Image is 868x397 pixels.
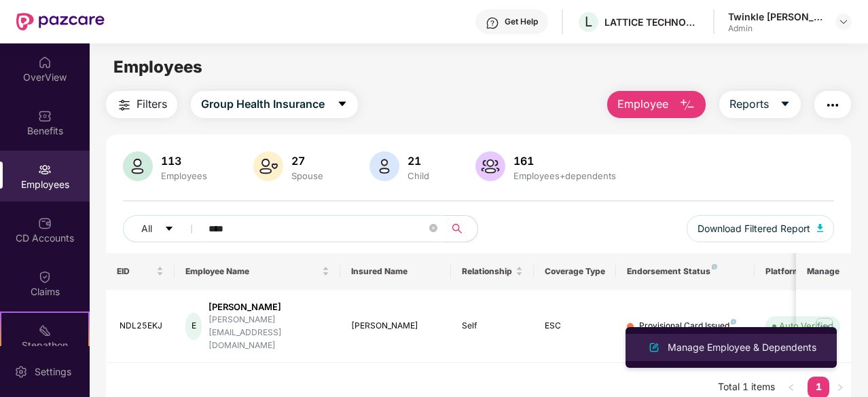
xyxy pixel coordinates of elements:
img: svg+xml;base64,PHN2ZyBpZD0iQmVuZWZpdHMiIHhtbG5zPSJodHRwOi8vd3d3LnczLm9yZy8yMDAwL3N2ZyIgd2lkdGg9Ij... [38,109,52,123]
button: Download Filtered Report [687,215,835,242]
img: svg+xml;base64,PHN2ZyB4bWxucz0iaHR0cDovL3d3dy53My5vcmcvMjAwMC9zdmciIHhtbG5zOnhsaW5rPSJodHRwOi8vd3... [123,151,153,181]
th: Manage [796,253,851,290]
div: Platform Status [765,266,840,277]
div: E [185,313,201,340]
div: Admin [728,23,823,34]
img: manageButton [814,316,835,337]
div: Spouse [289,170,326,181]
img: svg+xml;base64,PHN2ZyB4bWxucz0iaHR0cDovL3d3dy53My5vcmcvMjAwMC9zdmciIHdpZHRoPSIyMSIgaGVpZ2h0PSIyMC... [38,324,52,337]
span: L [585,14,592,30]
th: EID [106,253,175,290]
img: svg+xml;base64,PHN2ZyB4bWxucz0iaHR0cDovL3d3dy53My5vcmcvMjAwMC9zdmciIHhtbG5zOnhsaW5rPSJodHRwOi8vd3... [817,224,824,232]
div: 113 [158,154,210,168]
div: [PERSON_NAME] [209,301,329,314]
th: Insured Name [340,253,451,290]
div: LATTICE TECHNOLOGIES PRIVATE LIMITED [604,16,700,29]
span: Employee [617,96,668,113]
img: svg+xml;base64,PHN2ZyB4bWxucz0iaHR0cDovL3d3dy53My5vcmcvMjAwMC9zdmciIHhtbG5zOnhsaW5rPSJodHRwOi8vd3... [369,151,399,181]
div: Auto Verified [779,319,833,333]
div: Twinkle [PERSON_NAME] [728,10,823,23]
img: svg+xml;base64,PHN2ZyB4bWxucz0iaHR0cDovL3d3dy53My5vcmcvMjAwMC9zdmciIHhtbG5zOnhsaW5rPSJodHRwOi8vd3... [475,151,505,181]
img: svg+xml;base64,PHN2ZyBpZD0iU2V0dGluZy0yMHgyMCIgeG1sbnM9Imh0dHA6Ly93d3cudzMub3JnLzIwMDAvc3ZnIiB3aW... [14,365,28,379]
div: Settings [31,365,75,379]
div: Get Help [505,16,538,27]
div: Endorsement Status [627,266,743,277]
div: ESC [545,320,606,333]
div: [PERSON_NAME] [351,320,440,333]
span: caret-down [164,224,174,235]
img: svg+xml;base64,PHN2ZyB4bWxucz0iaHR0cDovL3d3dy53My5vcmcvMjAwMC9zdmciIHhtbG5zOnhsaW5rPSJodHRwOi8vd3... [646,339,662,356]
a: 1 [808,377,829,397]
span: Reports [729,96,769,113]
img: svg+xml;base64,PHN2ZyB4bWxucz0iaHR0cDovL3d3dy53My5vcmcvMjAwMC9zdmciIHhtbG5zOnhsaW5rPSJodHRwOi8vd3... [679,97,695,113]
img: svg+xml;base64,PHN2ZyB4bWxucz0iaHR0cDovL3d3dy53My5vcmcvMjAwMC9zdmciIHdpZHRoPSIyNCIgaGVpZ2h0PSIyNC... [825,97,841,113]
div: Employees+dependents [511,170,619,181]
div: NDL25EKJ [120,320,164,333]
span: Filters [137,96,167,113]
img: svg+xml;base64,PHN2ZyBpZD0iRHJvcGRvd24tMzJ4MzIiIHhtbG5zPSJodHRwOi8vd3d3LnczLm9yZy8yMDAwL3N2ZyIgd2... [838,16,849,27]
img: svg+xml;base64,PHN2ZyBpZD0iQ2xhaW0iIHhtbG5zPSJodHRwOi8vd3d3LnczLm9yZy8yMDAwL3N2ZyIgd2lkdGg9IjIwIi... [38,270,52,284]
th: Employee Name [175,253,340,290]
span: close-circle [429,223,437,235]
button: Filters [106,91,177,118]
span: search [444,223,471,234]
span: EID [117,266,154,277]
img: svg+xml;base64,PHN2ZyB4bWxucz0iaHR0cDovL3d3dy53My5vcmcvMjAwMC9zdmciIHdpZHRoPSI4IiBoZWlnaHQ9IjgiIH... [731,319,736,324]
span: Employees [113,57,202,77]
div: 21 [405,154,432,168]
div: Stepathon [1,339,88,352]
img: svg+xml;base64,PHN2ZyB4bWxucz0iaHR0cDovL3d3dy53My5vcmcvMjAwMC9zdmciIHdpZHRoPSIyNCIgaGVpZ2h0PSIyNC... [116,97,132,113]
div: 27 [289,154,326,168]
span: caret-down [337,98,348,111]
img: svg+xml;base64,PHN2ZyB4bWxucz0iaHR0cDovL3d3dy53My5vcmcvMjAwMC9zdmciIHhtbG5zOnhsaW5rPSJodHRwOi8vd3... [253,151,283,181]
button: Reportscaret-down [719,91,801,118]
img: New Pazcare Logo [16,13,105,31]
span: caret-down [780,98,791,111]
div: Provisional Card Issued [639,320,736,333]
img: svg+xml;base64,PHN2ZyBpZD0iQ0RfQWNjb3VudHMiIGRhdGEtbmFtZT0iQ0QgQWNjb3VudHMiIHhtbG5zPSJodHRwOi8vd3... [38,216,52,230]
div: [PERSON_NAME][EMAIL_ADDRESS][DOMAIN_NAME] [209,314,329,352]
div: Manage Employee & Dependents [665,340,819,355]
img: svg+xml;base64,PHN2ZyBpZD0iRW1wbG95ZWVzIiB4bWxucz0iaHR0cDovL3d3dy53My5vcmcvMjAwMC9zdmciIHdpZHRoPS... [38,163,52,176]
span: All [141,221,152,236]
button: search [444,215,478,242]
div: Employees [158,170,210,181]
th: Coverage Type [534,253,617,290]
div: Self [462,320,523,333]
button: Allcaret-down [123,215,206,242]
span: Download Filtered Report [698,221,810,236]
div: 161 [511,154,619,168]
img: svg+xml;base64,PHN2ZyB4bWxucz0iaHR0cDovL3d3dy53My5vcmcvMjAwMC9zdmciIHdpZHRoPSI4IiBoZWlnaHQ9IjgiIH... [712,264,717,269]
span: right [836,383,844,392]
span: Relationship [462,266,513,277]
span: left [787,383,795,392]
span: close-circle [429,224,437,232]
button: Group Health Insurancecaret-down [191,91,358,118]
img: svg+xml;base64,PHN2ZyBpZD0iSGVscC0zMngzMiIgeG1sbnM9Imh0dHA6Ly93d3cudzMub3JnLzIwMDAvc3ZnIiB3aWR0aD... [486,16,499,30]
th: Relationship [451,253,534,290]
div: Child [405,170,432,181]
span: Group Health Insurance [201,96,325,113]
img: svg+xml;base64,PHN2ZyBpZD0iSG9tZSIgeG1sbnM9Imh0dHA6Ly93d3cudzMub3JnLzIwMDAvc3ZnIiB3aWR0aD0iMjAiIG... [38,56,52,69]
span: Employee Name [185,266,319,277]
button: Employee [607,91,706,118]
